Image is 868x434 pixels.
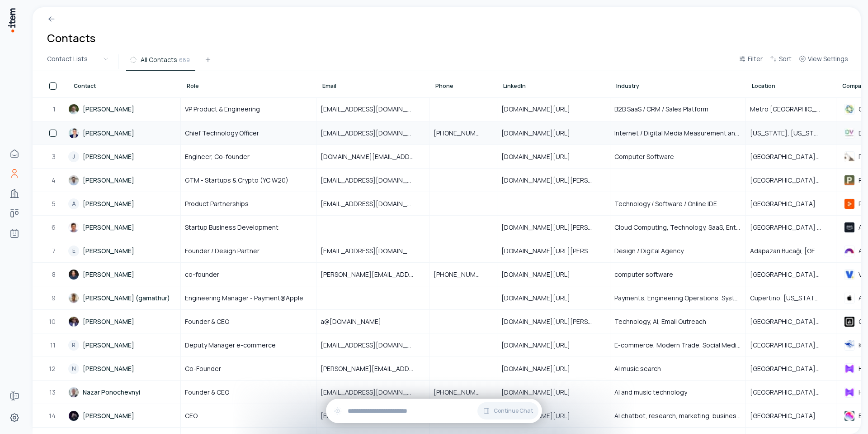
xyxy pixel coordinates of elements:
[68,405,180,427] a: [PERSON_NAME]
[68,216,180,238] a: [PERSON_NAME]
[750,199,826,208] span: [GEOGRAPHIC_DATA]
[68,98,180,121] a: [PERSON_NAME]
[68,145,180,168] a: J[PERSON_NAME]
[185,317,229,326] span: Founder & CEO
[68,151,79,162] div: J
[501,341,581,350] span: [DOMAIN_NAME][URL]
[185,388,229,397] span: Founder & CEO
[5,409,24,427] a: Settings
[185,176,288,185] span: GTM - Startups & Crypto (YC W20)
[614,388,687,397] span: AI and music technology
[74,82,96,90] span: Contact
[321,246,425,256] span: [EMAIL_ADDRESS][DOMAIN_NAME]
[614,129,741,138] span: Internet / Digital Media Measurement and Analytics / AdTech
[750,152,832,161] span: [GEOGRAPHIC_DATA], [US_STATE], [GEOGRAPHIC_DATA]
[844,316,855,327] img: Outbox Labs
[503,82,526,90] span: LinkedIn
[321,270,425,279] span: [PERSON_NAME][EMAIL_ADDRESS][DOMAIN_NAME]
[5,145,24,163] a: Home
[750,341,832,350] span: [GEOGRAPHIC_DATA], [GEOGRAPHIC_DATA], [GEOGRAPHIC_DATA]
[185,364,221,373] span: Co-Founder
[68,357,180,380] a: N[PERSON_NAME]
[750,129,832,138] span: [US_STATE], [US_STATE], [GEOGRAPHIC_DATA]
[185,270,219,279] span: co-founder
[614,341,741,350] span: E-commerce, Modern Trade, Social Media, Sales Automation
[735,53,766,70] button: Filter
[185,294,303,303] span: Engineering Manager - Payment@Apple
[321,176,425,185] span: [EMAIL_ADDRESS][DOMAIN_NAME]
[844,151,855,162] img: Port 9 Labs
[326,399,542,423] div: Continue Chat
[779,54,792,63] span: Sort
[68,293,79,304] img: Gaurav M. (gamathur)
[501,152,581,161] span: [DOMAIN_NAME][URL]
[185,341,276,350] span: Deputy Manager e-commerce
[68,122,180,144] a: [PERSON_NAME]
[50,341,57,350] span: 11
[185,199,249,208] span: Product Partnerships
[68,381,180,403] a: Nazar Ponochevnyi
[614,270,673,279] span: computer software
[322,82,336,90] span: Email
[185,246,259,256] span: Founder / Design Partner
[501,317,606,326] span: [DOMAIN_NAME][URL][PERSON_NAME][PERSON_NAME]
[750,246,832,256] span: Adapazarı Bucağı, [GEOGRAPHIC_DATA]
[47,31,95,45] h1: Contacts
[52,270,57,279] span: 8
[501,294,581,303] span: [DOMAIN_NAME][URL]
[185,129,259,138] span: Chief Technology Officer
[501,388,581,397] span: [DOMAIN_NAME][URL]
[844,340,855,351] img: Kangaro Group of Industries
[52,199,57,208] span: 5
[68,240,180,262] a: E[PERSON_NAME]
[179,56,190,64] span: 689
[750,388,832,397] span: [GEOGRAPHIC_DATA], [GEOGRAPHIC_DATA], [GEOGRAPHIC_DATA]
[844,363,855,374] img: Harmix
[435,82,453,90] span: Phone
[321,341,425,350] span: [EMAIL_ADDRESS][DOMAIN_NAME]
[842,82,868,90] span: Company
[68,340,79,351] div: R
[614,152,674,161] span: Computer Software
[5,164,24,183] a: Contacts
[750,176,832,185] span: [GEOGRAPHIC_DATA], [US_STATE], [GEOGRAPHIC_DATA]
[141,55,177,64] span: All Contacts
[185,223,278,232] span: Startup Business Development
[321,105,425,114] span: [EMAIL_ADDRESS][DOMAIN_NAME]
[126,54,195,71] button: All Contacts689
[501,176,606,185] span: [DOMAIN_NAME][URL][PERSON_NAME]
[748,54,763,63] span: Filter
[614,199,717,208] span: Technology / Software / Online IDE
[5,387,24,405] a: Forms
[844,128,855,139] img: DoubleVerify
[68,128,79,139] img: Nisim Tal
[477,402,538,420] button: Continue Chat
[750,223,832,232] span: [GEOGRAPHIC_DATA] / [GEOGRAPHIC_DATA], [US_STATE], [GEOGRAPHIC_DATA]
[501,411,581,420] span: [DOMAIN_NAME][URL]
[614,223,741,232] span: Cloud Computing, Technology, SaaS, Enterprise Software
[68,175,79,186] img: Akash Champaneri
[610,71,746,97] th: Industry
[434,270,493,279] span: [PHONE_NUMBER]
[185,411,198,420] span: CEO
[614,317,706,326] span: Technology, AI, Email Outreach
[321,129,425,138] span: [EMAIL_ADDRESS][DOMAIN_NAME]
[844,198,855,209] img: Replit
[181,71,316,97] th: Role
[501,364,581,373] span: [DOMAIN_NAME][URL]
[68,169,180,191] a: [PERSON_NAME]
[750,294,832,303] span: Cupertino, [US_STATE], [GEOGRAPHIC_DATA]
[750,317,832,326] span: [GEOGRAPHIC_DATA], [GEOGRAPHIC_DATA], [GEOGRAPHIC_DATA]
[68,410,79,421] img: Mickey Haslavsky
[494,407,533,415] span: Continue Chat
[52,246,57,256] span: 7
[434,129,493,138] span: [PHONE_NUMBER]
[750,411,826,420] span: [GEOGRAPHIC_DATA]
[501,105,581,114] span: [DOMAIN_NAME][URL]
[808,54,848,63] span: View Settings
[68,363,79,374] div: N
[497,71,610,97] th: LinkedIn
[750,364,832,373] span: [GEOGRAPHIC_DATA], [GEOGRAPHIC_DATA]
[429,71,497,97] th: Phone
[750,270,832,279] span: [GEOGRAPHIC_DATA], [US_STATE], [GEOGRAPHIC_DATA]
